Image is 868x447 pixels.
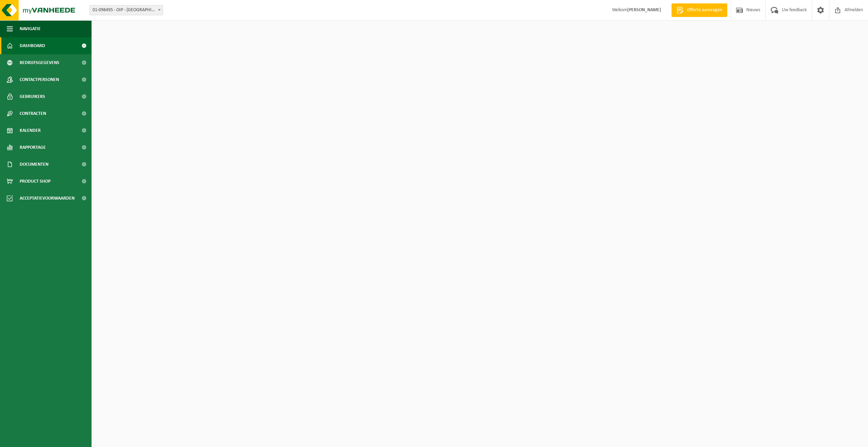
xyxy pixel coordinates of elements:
[20,105,46,122] span: Contracten
[20,71,59,88] span: Contactpersonen
[20,156,48,173] span: Documenten
[20,54,59,71] span: Bedrijfsgegevens
[90,5,163,15] span: 01-098495 - OIP - OUDENAARDE
[20,20,41,37] span: Navigatie
[20,190,75,207] span: Acceptatievoorwaarden
[20,173,51,190] span: Product Shop
[20,122,41,139] span: Kalender
[685,7,724,14] span: Offerte aanvragen
[20,139,46,156] span: Rapportage
[20,37,45,54] span: Dashboard
[627,7,661,13] strong: [PERSON_NAME]
[671,3,727,17] a: Offerte aanvragen
[20,88,45,105] span: Gebruikers
[90,5,163,15] span: 01-098495 - OIP - OUDENAARDE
